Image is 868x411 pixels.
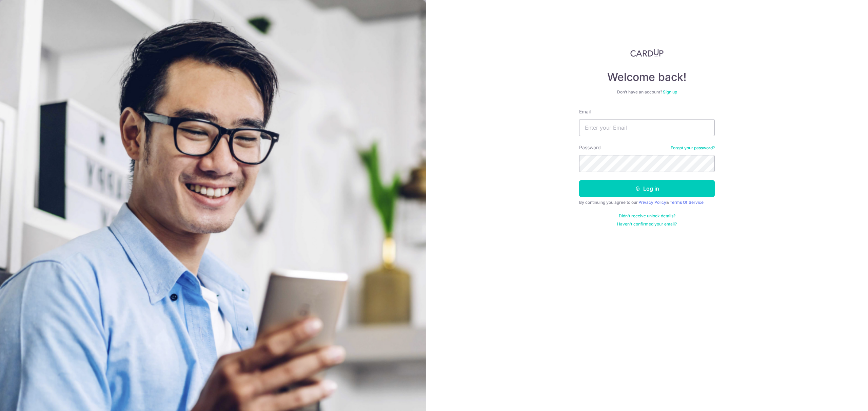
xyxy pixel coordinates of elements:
button: Log in [579,180,715,197]
a: Haven't confirmed your email? [617,221,677,227]
div: Don’t have an account? [579,89,715,95]
label: Password [579,144,601,151]
div: By continuing you agree to our & [579,200,715,205]
h4: Welcome back! [579,70,715,84]
img: CardUp Logo [630,49,664,57]
input: Enter your Email [579,119,715,136]
a: Didn't receive unlock details? [619,213,675,219]
a: Forgot your password? [671,145,715,151]
label: Email [579,108,591,115]
a: Terms Of Service [670,200,704,205]
a: Privacy Policy [638,200,666,205]
a: Sign up [663,89,677,94]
